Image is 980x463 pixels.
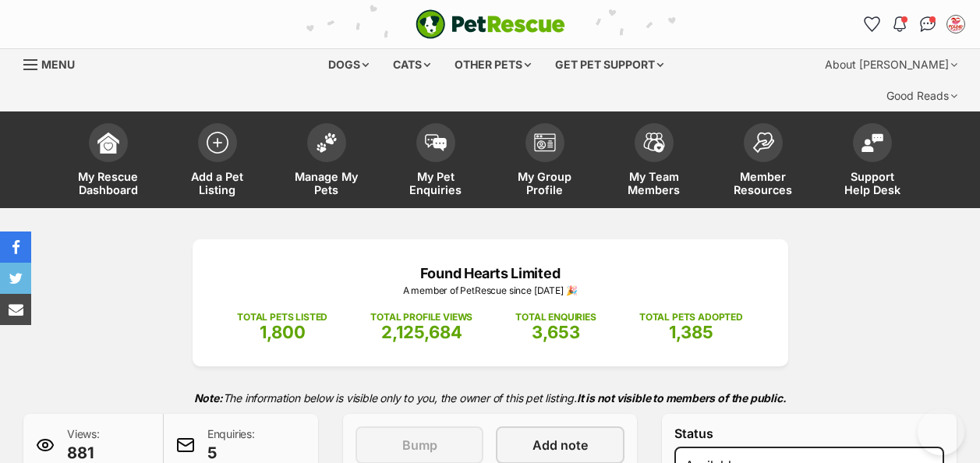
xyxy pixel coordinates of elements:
span: Member Resources [728,170,798,196]
strong: Note: [194,391,223,405]
img: pet-enquiries-icon-7e3ad2cf08bfb03b45e93fb7055b45f3efa6380592205ae92323e6603595dc1f.svg [425,134,447,151]
span: Menu [41,58,75,71]
div: About [PERSON_NAME] [814,49,968,80]
span: My Group Profile [510,170,580,196]
div: Get pet support [544,49,674,80]
a: PetRescue [416,9,565,39]
img: member-resources-icon-8e73f808a243e03378d46382f2149f9095a855e16c252ad45f914b54edf8863c.svg [752,132,774,153]
img: group-profile-icon-3fa3cf56718a62981997c0bc7e787c4b2cf8bcc04b72c1350f741eb67cf2f40e.svg [534,133,556,152]
span: 1,800 [260,322,306,342]
p: TOTAL PETS ADOPTED [639,310,743,324]
a: My Group Profile [490,115,600,208]
button: My account [943,12,968,37]
span: My Pet Enquiries [401,170,471,196]
a: My Team Members [600,115,709,208]
ul: Account quick links [859,12,968,37]
span: Add note [532,436,588,454]
div: Dogs [317,49,380,80]
p: TOTAL ENQUIRIES [515,310,596,324]
span: My Team Members [619,170,689,196]
a: My Rescue Dashboard [54,115,163,208]
label: Status [674,426,944,440]
img: chat-41dd97257d64d25036548639549fe6c8038ab92f7586957e7f3b1b290dea8141.svg [920,16,936,32]
strong: It is not visible to members of the public. [577,391,787,405]
span: My Rescue Dashboard [73,170,143,196]
p: Found Hearts Limited [216,263,765,284]
img: logo-e224e6f780fb5917bec1dbf3a21bbac754714ae5b6737aabdf751b685950b380.svg [416,9,565,39]
a: Manage My Pets [272,115,381,208]
span: Add a Pet Listing [182,170,253,196]
button: Notifications [887,12,912,37]
img: dashboard-icon-eb2f2d2d3e046f16d808141f083e7271f6b2e854fb5c12c21221c1fb7104beca.svg [97,132,119,154]
a: Member Resources [709,115,818,208]
div: Other pets [444,49,542,80]
img: help-desk-icon-fdf02630f3aa405de69fd3d07c3f3aa587a6932b1a1747fa1d2bba05be0121f9.svg [861,133,883,152]
img: team-members-icon-5396bd8760b3fe7c0b43da4ab00e1e3bb1a5d9ba89233759b79545d2d3fc5d0d.svg [643,133,665,153]
span: 2,125,684 [381,322,462,342]
img: add-pet-listing-icon-0afa8454b4691262ce3f59096e99ab1cd57d4a30225e0717b998d2c9b9846f56.svg [207,132,228,154]
iframe: Help Scout Beacon - Open [918,408,964,455]
span: 1,385 [669,322,713,342]
span: Support Help Desk [837,170,907,196]
a: Add a Pet Listing [163,115,272,208]
div: Cats [382,49,441,80]
span: Bump [402,436,437,454]
a: Support Help Desk [818,115,927,208]
img: notifications-46538b983faf8c2785f20acdc204bb7945ddae34d4c08c2a6579f10ce5e182be.svg [893,16,906,32]
a: Favourites [859,12,884,37]
a: Menu [23,49,86,77]
span: Manage My Pets [292,170,362,196]
a: My Pet Enquiries [381,115,490,208]
p: The information below is visible only to you, the owner of this pet listing. [23,382,957,414]
div: Good Reads [876,80,968,111]
p: TOTAL PROFILE VIEWS [370,310,472,324]
p: TOTAL PETS LISTED [237,310,327,324]
a: Conversations [915,12,940,37]
img: QLD CATS profile pic [948,16,964,32]
span: 3,653 [532,322,580,342]
p: A member of PetRescue since [DATE] 🎉 [216,284,765,298]
img: manage-my-pets-icon-02211641906a0b7f246fdf0571729dbe1e7629f14944591b6c1af311fb30b64b.svg [316,133,338,153]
